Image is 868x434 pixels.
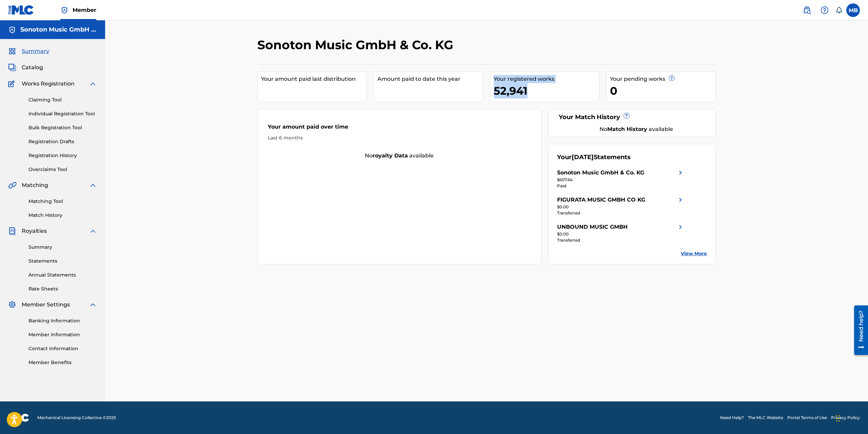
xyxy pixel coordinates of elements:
a: FIGURATA MUSIC GMBH CO KGright chevron icon$0.00Transferred [557,196,685,216]
a: Portal Terms of Use [787,415,827,421]
span: Catalog [22,63,43,72]
strong: royalty data [373,152,408,159]
div: UNBOUND MUSIC GMBH [557,223,628,231]
div: $607.64 [557,177,685,183]
img: Catalog [8,63,16,72]
a: Claiming Tool [28,96,97,103]
img: Works Registration [8,80,17,88]
div: Transferred [557,210,685,216]
div: Sonoton Music GmbH & Co. KG [557,169,644,177]
a: Member Benefits [28,359,97,366]
img: Royalties [8,227,16,235]
div: User Menu [846,3,860,17]
img: right chevron icon [676,169,685,177]
a: View More [681,250,707,257]
div: Paid [557,183,685,189]
img: right chevron icon [676,223,685,231]
img: right chevron icon [676,196,685,204]
img: MLC Logo [8,5,34,15]
a: Match History [28,212,97,219]
iframe: Resource Center [849,302,868,358]
span: Summary [22,47,49,55]
a: SummarySummary [8,47,49,55]
a: The MLC Website [748,415,783,421]
div: Your Match History [557,113,707,122]
div: Your Statements [557,153,631,162]
span: Royalties [22,227,47,235]
a: Overclaims Tool [28,166,97,173]
img: Summary [8,47,16,55]
h5: Sonoton Music GmbH & Co. KG [20,26,97,34]
div: Your amount paid over time [268,123,531,134]
div: 0 [610,83,715,98]
div: 52,941 [494,83,599,98]
a: Contact Information [28,345,97,352]
a: Registration History [28,152,97,159]
span: [DATE] [572,153,594,161]
div: Help [818,3,831,17]
img: logo [8,414,29,422]
div: Your pending works [610,75,715,83]
a: Rate Sheets [28,285,97,293]
a: Registration Drafts [28,138,97,145]
div: $0.00 [557,231,685,237]
a: UNBOUND MUSIC GMBHright chevron icon$0.00Transferred [557,223,685,243]
img: expand [89,80,97,88]
a: Bulk Registration Tool [28,124,97,131]
a: Sonoton Music GmbH & Co. KGright chevron icon$607.64Paid [557,169,685,189]
div: Amount paid to date this year [377,75,483,83]
a: Matching Tool [28,198,97,205]
a: Summary [28,244,97,251]
div: FIGURATA MUSIC GMBH CO KG [557,196,645,204]
iframe: Chat Widget [834,401,868,434]
a: Need Help? [720,415,744,421]
span: Member [73,6,96,14]
div: Last 6 months [268,134,531,141]
img: expand [89,181,97,189]
div: Drag [836,408,840,429]
span: ? [624,113,629,118]
a: Individual Registration Tool [28,110,97,117]
span: ? [669,75,674,81]
a: Annual Statements [28,271,97,279]
div: Your registered works [494,75,599,83]
span: Works Registration [22,80,75,88]
img: Accounts [8,26,16,34]
img: expand [89,227,97,235]
a: Statements [28,258,97,265]
a: Banking Information [28,317,97,324]
div: Transferred [557,237,685,243]
strong: Match History [607,126,647,132]
img: Member Settings [8,301,16,309]
img: help [821,6,829,14]
a: CatalogCatalog [8,63,43,72]
div: Notifications [835,7,842,14]
img: Top Rightsholder [60,6,68,14]
div: No available [258,152,541,160]
div: $0.00 [557,204,685,210]
span: Member Settings [22,301,70,309]
img: Matching [8,181,17,189]
div: No available [566,125,707,133]
span: Mechanical Licensing Collective © 2025 [37,415,116,421]
img: expand [89,301,97,309]
img: search [803,6,811,14]
a: Member Information [28,331,97,338]
h2: Sonoton Music GmbH & Co. KG [257,37,457,53]
a: Privacy Policy [831,415,860,421]
a: Public Search [800,3,814,17]
div: Your amount paid last distribution [261,75,367,83]
span: Matching [22,181,48,189]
